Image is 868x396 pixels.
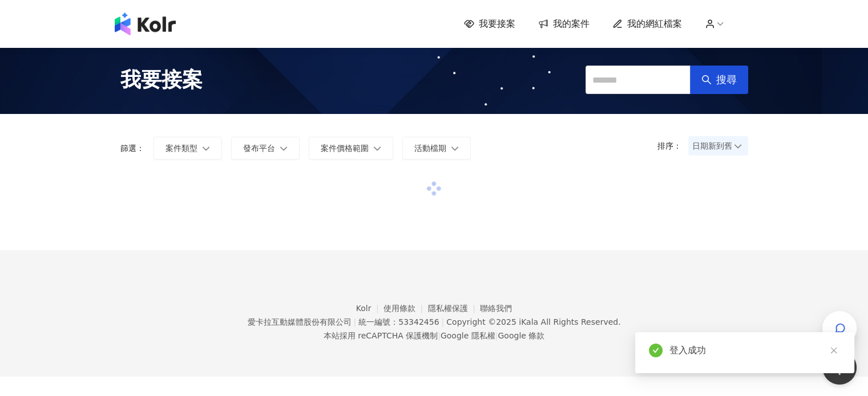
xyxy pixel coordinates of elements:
div: 愛卡拉互動媒體股份有限公司 [247,317,351,326]
a: Kolr [356,304,383,313]
span: 日期新到舊 [692,137,744,154]
button: 案件類型 [154,137,222,160]
button: 搜尋 [690,66,748,94]
span: 本站採用 reCAPTCHA 保護機制 [324,329,544,342]
a: Google 條款 [498,331,544,340]
span: 活動檔期 [414,144,446,153]
span: search [701,75,712,85]
a: 隱私權保護 [428,304,481,313]
button: 活動檔期 [402,137,471,160]
span: close [830,346,838,354]
span: 我的案件 [553,18,590,30]
span: 我的網紅檔案 [627,18,682,30]
a: Google 隱私權 [441,331,495,340]
div: Copyright © 2025 All Rights Reserved. [446,317,620,326]
span: | [495,331,498,340]
a: 我要接案 [464,18,515,30]
p: 排序： [657,141,688,150]
span: 案件類型 [165,144,197,153]
span: 我要接案 [479,18,515,30]
span: | [441,317,444,326]
span: | [438,331,441,340]
div: 登入成功 [669,344,841,357]
span: | [353,317,356,326]
button: 發布平台 [231,137,300,160]
span: 我要接案 [120,66,203,94]
a: 我的案件 [538,18,590,30]
div: 統一編號：53342456 [358,317,439,326]
span: 發布平台 [243,144,275,153]
p: 篩選： [120,144,144,153]
a: 聯絡我們 [480,304,512,313]
a: 使用條款 [383,304,428,313]
span: 案件價格範圍 [321,144,369,153]
span: 搜尋 [716,74,737,86]
a: iKala [519,317,538,326]
img: logo [115,13,176,35]
span: check-circle [649,344,663,357]
button: 案件價格範圍 [309,137,393,160]
a: 我的網紅檔案 [612,18,682,30]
